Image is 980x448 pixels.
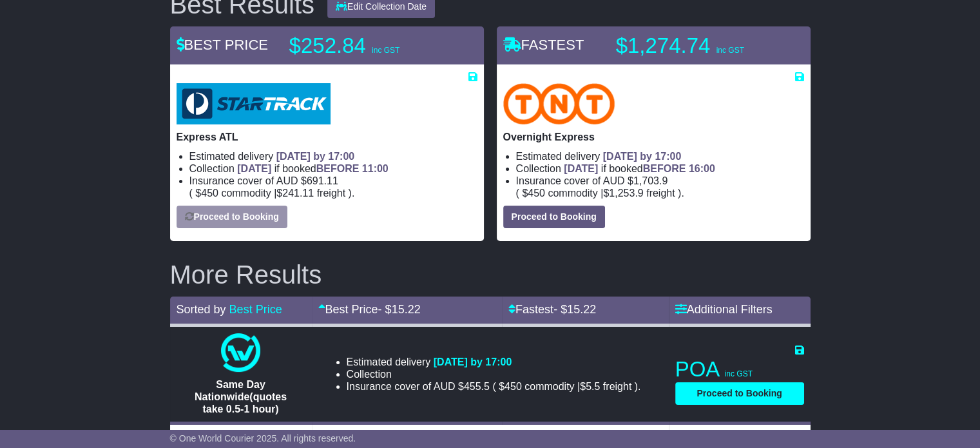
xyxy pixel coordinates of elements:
span: Sorted by [177,303,226,316]
h2: More Results [170,260,811,289]
p: POA [675,356,804,382]
span: [DATE] [564,163,598,174]
img: One World Courier: Same Day Nationwide(quotes take 0.5-1 hour) [221,333,260,372]
span: inc GST [716,46,744,55]
span: Commodity [524,381,574,392]
span: | [600,188,603,199]
span: Commodity [548,188,597,199]
span: Insurance cover of AUD $ [347,380,490,393]
span: 691.11 [307,175,338,186]
span: [DATE] by 17:00 [276,151,355,162]
span: inc GST [372,46,399,55]
span: Insurance cover of AUD $ [189,175,338,187]
li: Estimated delivery [347,356,641,368]
span: if booked [237,163,388,174]
span: 1,253.9 [609,188,643,199]
span: $ $ [519,188,678,199]
p: $252.84 [289,33,450,59]
img: TNT Domestic: Overnight Express [503,83,615,124]
span: 1,703.9 [633,175,668,186]
span: Same Day Nationwide(quotes take 0.5-1 hour) [195,379,287,414]
li: Estimated delivery [516,150,804,162]
span: - $ [378,303,421,316]
span: ( ). [189,187,355,199]
span: BEFORE [316,163,360,174]
li: Collection [189,162,477,175]
span: $ $ [496,381,635,392]
span: 241.11 [282,188,314,199]
li: Collection [516,162,804,175]
span: 16:00 [689,163,715,174]
span: 11:00 [362,163,389,174]
span: ( ). [516,187,684,199]
span: Commodity [221,188,271,199]
span: 450 [504,381,522,392]
span: Freight [603,381,631,392]
a: Fastest- $15.22 [508,303,596,316]
a: Best Price- $15.22 [318,303,421,316]
span: inc GST [725,369,753,378]
span: [DATE] by 17:00 [434,356,512,367]
span: © One World Courier 2025. All rights reserved. [170,433,356,443]
span: 15.22 [392,303,421,316]
span: | [274,188,276,199]
li: Collection [347,368,641,380]
span: - $ [553,303,596,316]
span: 450 [201,188,218,199]
img: StarTrack: Express ATL [177,83,331,124]
span: BEST PRICE [177,37,268,53]
span: 450 [528,188,545,199]
span: BEFORE [643,163,686,174]
span: 455.5 [464,381,490,392]
button: Proceed to Booking [675,382,804,405]
p: Overnight Express [503,131,804,143]
a: Best Price [229,303,282,316]
span: ( ). [492,380,640,393]
span: Freight [646,188,675,199]
p: Express ATL [177,131,477,143]
span: 5.5 [586,381,600,392]
span: if booked [564,163,715,174]
li: Estimated delivery [189,150,477,162]
span: | [577,381,580,392]
span: [DATE] [237,163,271,174]
span: Insurance cover of AUD $ [516,175,668,187]
p: $1,274.74 [616,33,777,59]
a: Additional Filters [675,303,773,316]
button: Proceed to Booking [177,206,287,228]
span: 15.22 [567,303,596,316]
span: [DATE] by 17:00 [603,151,682,162]
span: $ $ [193,188,349,199]
span: FASTEST [503,37,584,53]
span: Freight [317,188,345,199]
button: Proceed to Booking [503,206,605,228]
